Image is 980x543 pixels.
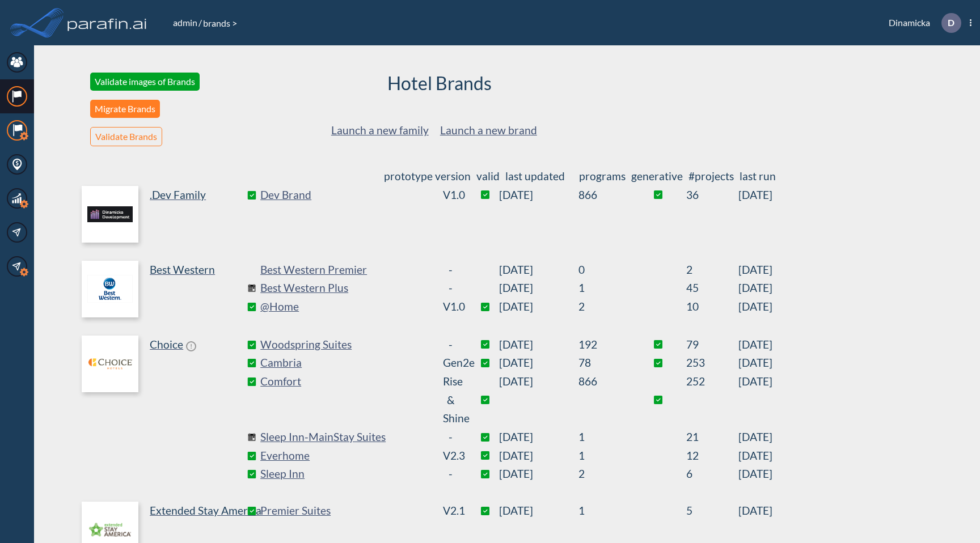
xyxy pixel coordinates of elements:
button: Validate images of Brands [90,73,200,91]
sapn: 252 [686,372,738,428]
span: [DATE] [738,298,772,316]
div: Gen2e [443,354,458,372]
a: Best Western [82,261,252,317]
p: Extended Stay America [150,502,261,520]
span: [DATE] [499,428,578,447]
span: [DATE] [499,502,578,520]
span: [DATE] [738,354,772,372]
sapn: 1 [578,279,630,298]
div: - [443,279,458,298]
div: Dinamicka [872,13,971,33]
span: programs [579,169,626,183]
h2: Hotel Brands [387,73,492,94]
span: [DATE] [738,372,772,428]
img: logo [82,261,138,317]
div: - [443,465,458,483]
sapn: 5 [686,502,738,520]
span: prototype version [384,169,471,183]
div: - [443,428,458,447]
button: Migrate Brands [90,100,160,118]
button: Validate Brands [90,127,162,146]
div: - [443,261,458,279]
span: #projects [688,169,734,183]
sapn: 78 [578,354,630,372]
p: Best Western [150,261,215,279]
span: last run [740,169,776,183]
sapn: 6 [686,465,738,483]
span: last updated [505,169,565,183]
sapn: 45 [686,279,738,298]
span: [DATE] [499,279,578,298]
sapn: 12 [686,447,738,465]
sapn: 1 [578,447,630,465]
div: v1.0 [443,186,458,205]
p: .Dev Family [150,186,206,205]
img: logo [82,336,138,392]
img: comingSoon [248,433,256,442]
span: [DATE] [738,336,772,354]
span: [DATE] [499,372,578,428]
sapn: 1 [578,428,630,447]
span: generative [631,169,683,183]
span: [DATE] [499,336,578,354]
a: Sleep Inn [260,465,430,483]
p: D [948,18,954,28]
span: [DATE] [499,298,578,316]
div: Rise & Shine [443,372,458,428]
span: brands > [202,18,238,28]
span: ! [186,341,196,351]
sapn: 36 [686,186,738,205]
sapn: 79 [686,336,738,354]
a: Launch a new brand [440,124,537,137]
div: - [443,336,458,354]
sapn: 0 [578,261,630,279]
span: [DATE] [499,354,578,372]
a: Cambria [260,354,430,372]
a: Woodspring Suites [260,336,430,354]
li: / [172,16,202,29]
sapn: 866 [578,372,630,428]
a: Choice! [82,336,252,483]
span: [DATE] [738,261,772,279]
div: v2.3 [443,447,458,465]
sapn: 10 [686,298,738,316]
span: [DATE] [499,447,578,465]
a: Best Western Premier [260,261,430,279]
sapn: 866 [578,186,630,205]
a: Everhome [260,447,430,465]
span: [DATE] [499,261,578,279]
span: [DATE] [738,428,772,447]
span: [DATE] [738,279,772,298]
span: valid [476,169,500,183]
sapn: 1 [578,502,630,520]
a: Comfort [260,372,430,428]
p: Choice [150,336,183,354]
div: v1.0 [443,298,458,316]
a: admin [172,17,198,28]
span: [DATE] [738,186,772,205]
span: [DATE] [499,465,578,483]
span: [DATE] [499,186,578,205]
a: Premier Suites [260,502,430,520]
a: Dev Brand [260,186,430,205]
a: Launch a new family [331,124,429,137]
sapn: 253 [686,354,738,372]
a: @Home [260,298,430,316]
img: logo [82,186,138,243]
sapn: 21 [686,428,738,447]
span: [DATE] [738,502,772,520]
a: .Dev Family [82,186,252,243]
sapn: 2 [578,465,630,483]
div: v2.1 [443,502,458,520]
img: comingSoon [248,284,256,292]
span: [DATE] [738,447,772,465]
sapn: 2 [578,298,630,316]
a: Sleep Inn-MainStay Suites [260,428,430,447]
a: Best Western Plus [260,279,430,298]
sapn: 192 [578,336,630,354]
img: logo [65,11,149,34]
span: [DATE] [738,465,772,483]
sapn: 2 [686,261,738,279]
